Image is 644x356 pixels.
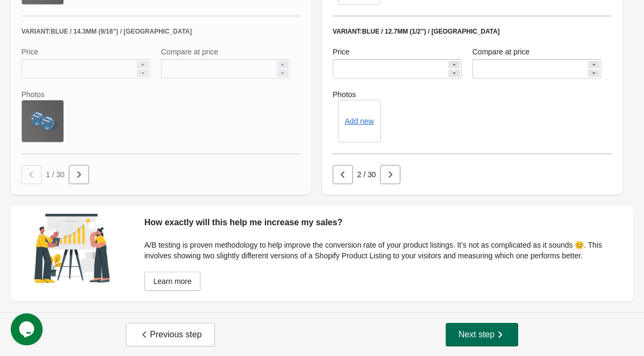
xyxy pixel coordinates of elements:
[333,89,612,100] label: Photos
[154,277,192,286] span: Learn more
[126,323,215,346] button: Previous step
[144,240,623,261] div: A/B testing is proven methodology to help improve the conversion rate of your product listings. I...
[446,323,518,346] button: Next step
[333,46,350,57] label: Price
[144,216,623,229] div: How exactly will this help me increase my sales?
[357,170,376,179] span: 2 / 30
[345,117,374,125] button: Add new
[144,272,201,291] a: Learn more
[472,46,529,57] label: Compare at price
[46,170,65,179] span: 1 / 30
[11,313,45,345] iframe: chat widget
[139,329,202,340] span: Previous step
[458,329,505,340] span: Next step
[333,27,612,36] div: Variant: Blue / 12.7mm (1/2”) / [GEOGRAPHIC_DATA]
